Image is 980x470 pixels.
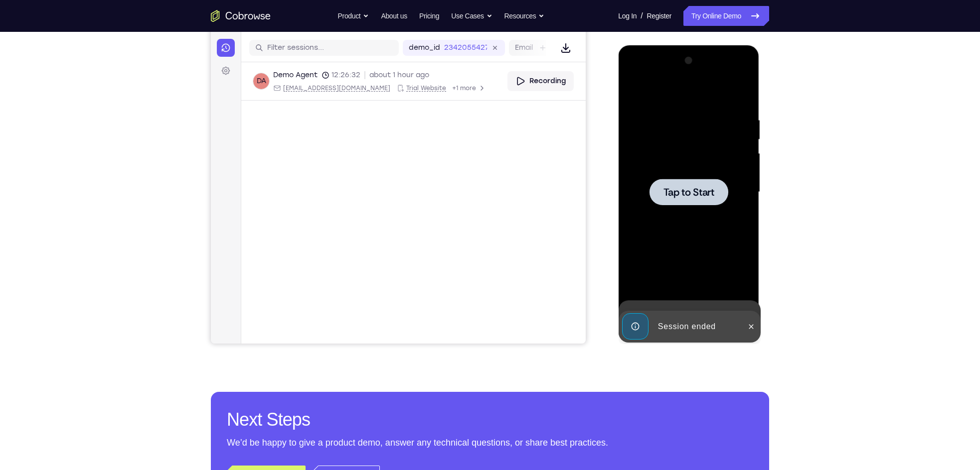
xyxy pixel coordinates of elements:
span: Trial Website [195,74,235,82]
a: Pricing [419,6,439,26]
button: Resources [504,6,545,26]
span: web@example.com [72,74,179,82]
span: +1 more [241,74,265,82]
a: Register [647,6,671,26]
div: Demo Agent [62,60,107,70]
a: Log In [618,6,637,26]
span: 26:32 [130,61,150,69]
time: 2025-08-15T11:21:29.795Z [159,61,218,69]
div: Open device details [30,52,375,91]
button: Use Cases [451,6,492,26]
iframe: Agent [211,10,586,344]
a: Go to the home page [211,10,271,22]
div: User profile [42,63,58,79]
div: Email [62,74,179,82]
button: Product [338,6,369,26]
span: Tap to Start [45,142,96,152]
label: Email [304,33,322,43]
span: 12 [121,61,130,69]
a: Recording [297,61,363,81]
h2: Next Steps [227,408,753,432]
span: DA [46,66,55,76]
a: Try Online Demo [683,6,769,26]
p: We’d be happy to give a product demo, answer any technical questions, or share best practices. [227,436,753,450]
span: : [128,61,130,69]
div: Session ended [35,271,123,291]
button: Tap to Start [31,133,110,160]
div: Device name [185,74,235,82]
span: / [641,10,643,22]
a: About us [381,6,407,26]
